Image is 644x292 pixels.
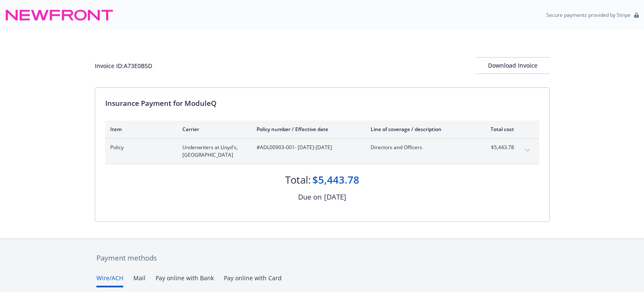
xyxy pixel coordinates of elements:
span: #ADL00903-001 - [DATE]-[DATE] [257,144,357,151]
span: Underwriters at Lloyd's, [GEOGRAPHIC_DATA] [182,144,243,159]
button: expand content [521,144,534,157]
span: Policy [110,144,169,151]
p: Secure payments provided by Stripe [546,11,631,18]
div: Total cost [483,126,514,133]
div: Invoice ID: A73E0B5D [95,61,152,70]
div: Line of coverage / description [371,126,469,133]
div: Payment methods [96,253,548,263]
div: Carrier [182,126,243,133]
div: Item [110,126,169,133]
span: Directors and Officers [371,144,469,151]
span: $5,443.78 [483,144,514,151]
button: Pay online with Card [224,274,282,287]
div: Insurance Payment for ModuleQ [105,98,539,109]
div: Due on [298,192,322,203]
div: PolicyUnderwriters at Lloyd's, [GEOGRAPHIC_DATA]#ADL00903-001- [DATE]-[DATE]Directors and Officer... [105,139,539,164]
button: Pay online with Bank [156,274,214,287]
button: Download Invoice [476,57,550,74]
button: Mail [133,274,145,287]
div: $5,443.78 [312,173,359,187]
button: Wire/ACH [96,274,123,287]
div: Policy number / Effective date [257,126,357,133]
div: Total: [285,173,311,187]
div: [DATE] [324,192,346,203]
